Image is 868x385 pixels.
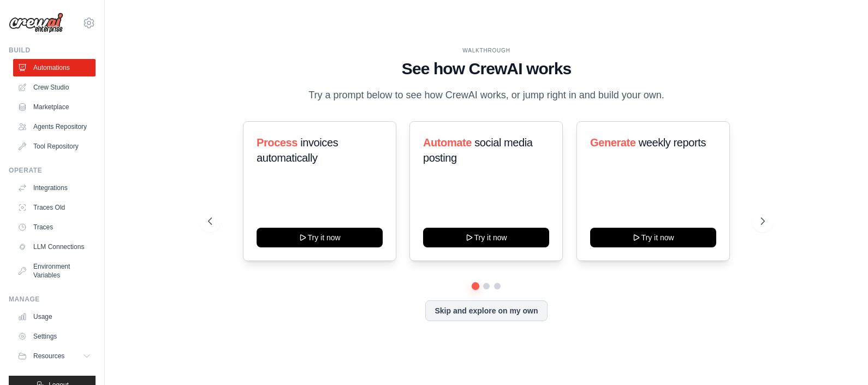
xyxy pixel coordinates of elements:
a: Traces [13,218,96,236]
a: Integrations [13,179,96,197]
div: Manage [9,295,96,304]
span: Process [257,137,298,149]
button: Try it now [257,228,383,247]
button: Resources [13,347,96,365]
span: social media posting [423,137,533,164]
a: Traces Old [13,199,96,216]
span: invoices automatically [257,137,338,164]
a: Usage [13,308,96,325]
h1: See how CrewAI works [208,59,764,79]
a: Settings [13,328,96,345]
a: Marketplace [13,98,96,116]
div: Operate [9,166,96,175]
span: Generate [590,137,636,149]
button: Try it now [423,228,549,247]
span: Automate [423,137,472,149]
a: Environment Variables [13,258,96,284]
div: WALKTHROUGH [208,46,764,55]
a: Automations [13,59,96,76]
button: Try it now [590,228,716,247]
a: LLM Connections [13,238,96,256]
div: Build [9,46,96,55]
span: weekly reports [638,137,705,149]
span: Resources [33,352,64,360]
a: Tool Repository [13,138,96,155]
p: Try a prompt below to see how CrewAI works, or jump right in and build your own. [303,87,670,103]
button: Skip and explore on my own [425,300,547,321]
a: Agents Repository [13,118,96,135]
img: Logo [9,13,63,33]
a: Crew Studio [13,79,96,96]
